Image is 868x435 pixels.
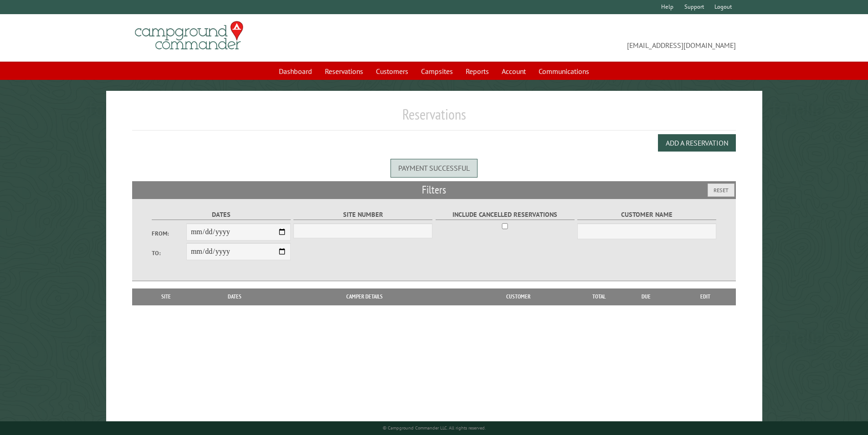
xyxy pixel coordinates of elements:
a: Account [496,63,531,80]
a: Dashboard [273,63,318,80]
label: Site Number [293,210,432,220]
label: Dates [152,210,291,220]
th: Due [617,288,675,305]
img: Campground Commander [132,18,246,53]
a: Reservations [319,63,369,80]
h1: Reservations [132,105,736,131]
th: Edit [675,288,736,305]
label: Customer Name [577,210,716,220]
div: Payment successful [390,159,478,177]
label: To: [152,249,186,257]
a: Campsites [416,63,458,80]
button: Add a Reservation [658,134,736,152]
small: © Campground Commander LLC. All rights reserved. [383,425,486,431]
a: Communications [533,63,595,80]
th: Site [137,288,196,305]
button: Reset [708,183,734,197]
th: Dates [196,288,274,305]
span: [EMAIL_ADDRESS][DOMAIN_NAME] [434,25,736,51]
label: From: [152,229,186,238]
a: Reports [460,63,494,80]
th: Total [581,288,617,305]
label: Include Cancelled Reservations [436,210,575,220]
th: Camper Details [274,288,455,305]
a: Customers [370,63,414,80]
h2: Filters [132,181,736,199]
th: Customer [455,288,581,305]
